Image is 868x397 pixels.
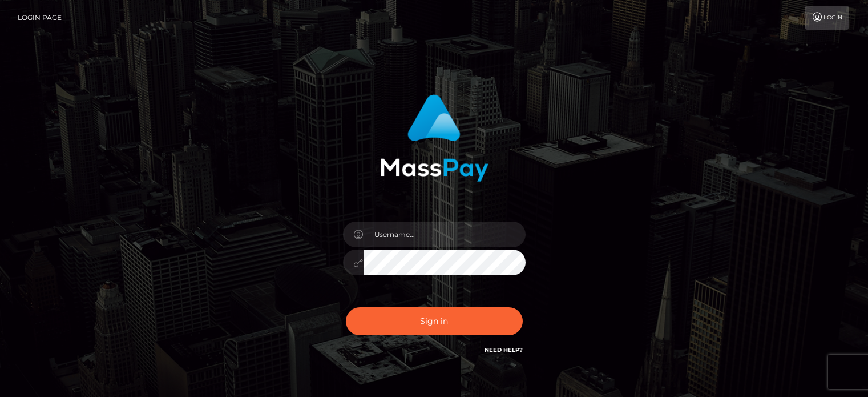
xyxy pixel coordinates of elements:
[18,6,62,30] a: Login Page
[364,222,526,247] input: Username...
[485,346,523,354] a: Need Help?
[380,94,488,182] img: MassPay Login
[346,307,523,335] button: Sign in
[805,6,849,30] a: Login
